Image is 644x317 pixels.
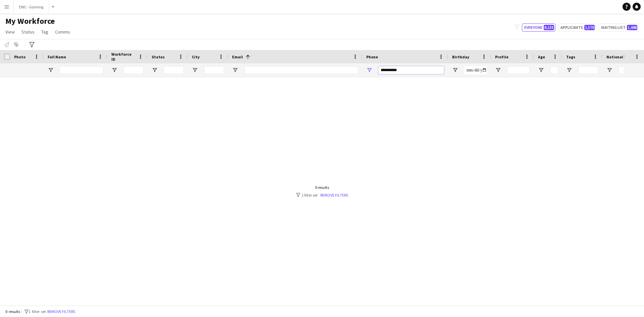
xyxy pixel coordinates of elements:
span: Comms [55,29,70,35]
span: My Workforce [5,16,55,26]
input: Tags Filter Input [578,66,598,74]
span: Tags [566,54,575,59]
span: 1,579 [584,25,595,30]
input: Age Filter Input [550,66,558,74]
input: Phone Filter Input [378,66,444,74]
button: Everyone8,133 [522,23,555,32]
a: Comms [52,28,73,36]
button: Remove filters [46,308,76,315]
button: Open Filter Menu [538,67,544,73]
button: Open Filter Menu [495,67,501,73]
a: Remove filters [320,193,348,198]
input: City Filter Input [204,66,224,74]
a: Tag [39,28,51,36]
app-action-btn: Advanced filters [28,41,36,49]
span: 1 filter set [29,309,46,314]
span: Status [21,29,35,35]
span: 8,133 [544,25,554,30]
span: City [192,54,200,59]
input: Profile Filter Input [507,66,530,74]
span: View [5,29,15,35]
div: 1 filter set [296,193,348,198]
span: Profile [495,54,508,59]
div: 0 results [296,185,348,190]
button: Open Filter Menu [48,67,54,73]
button: Open Filter Menu [452,67,458,73]
button: Open Filter Menu [366,67,372,73]
input: Column with Header Selection [4,54,10,60]
button: Open Filter Menu [192,67,198,73]
button: Waiting list1,448 [599,23,639,32]
button: Open Filter Menu [232,67,238,73]
span: 1,448 [627,25,637,30]
span: Age [538,54,545,59]
input: Full Name Filter Input [60,66,103,74]
a: View [3,28,17,36]
button: Open Filter Menu [566,67,572,73]
a: Status [19,28,37,36]
span: Photo [14,54,25,59]
button: Open Filter Menu [606,67,612,73]
span: Phone [366,54,378,59]
span: Workforce ID [111,52,136,62]
input: Workforce ID Filter Input [123,66,144,74]
span: Birthday [452,54,469,59]
span: Full Name [48,54,66,59]
span: Tag [41,29,48,35]
input: Status Filter Input [164,66,184,74]
button: EWC - Gaming [14,0,49,13]
span: Status [152,54,165,59]
input: Email Filter Input [244,66,358,74]
input: Birthday Filter Input [464,66,487,74]
button: Open Filter Menu [111,67,117,73]
button: Applicants1,579 [558,23,596,32]
span: Email [232,54,243,59]
button: Open Filter Menu [152,67,158,73]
